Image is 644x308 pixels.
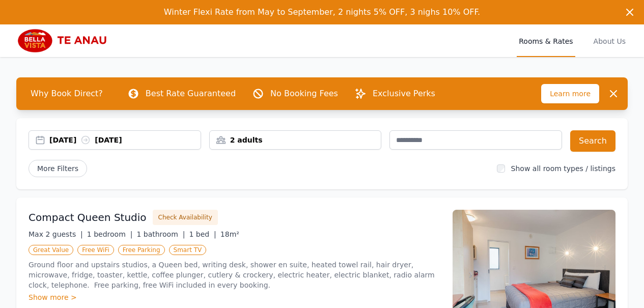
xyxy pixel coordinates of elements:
[220,230,239,238] span: 18m²
[541,84,599,103] span: Learn more
[517,24,575,57] a: Rooms & Rates
[570,130,615,152] button: Search
[29,260,440,290] p: Ground floor and upstairs studios, a Queen bed, writing desk, shower en suite, heated towel rail,...
[118,245,165,255] span: Free Parking
[164,7,480,17] span: Winter Flexi Rate from May to September, 2 nights 5% OFF, 3 nighs 10% OFF.
[189,230,216,238] span: 1 bed |
[87,230,133,238] span: 1 bedroom |
[22,83,111,104] span: Why Book Direct?
[16,29,114,53] img: Bella Vista Te Anau
[592,24,628,57] a: About Us
[29,160,87,177] span: More Filters
[49,135,201,145] div: [DATE] [DATE]
[29,210,147,225] h3: Compact Queen Studio
[29,245,73,255] span: Great Value
[511,164,615,173] label: Show all room types / listings
[29,292,440,302] div: Show more >
[210,135,381,145] div: 2 adults
[29,230,83,238] span: Max 2 guests |
[77,245,114,255] span: Free WiFi
[270,88,338,100] p: No Booking Fees
[373,88,435,100] p: Exclusive Perks
[136,230,185,238] span: 1 bathroom |
[153,210,218,225] button: Check Availability
[169,245,207,255] span: Smart TV
[146,88,236,100] p: Best Rate Guaranteed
